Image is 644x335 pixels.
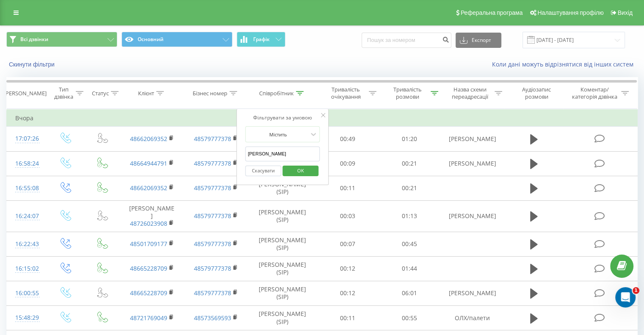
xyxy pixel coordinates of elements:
td: 00:12 [317,281,379,305]
td: [PERSON_NAME] (SIP) [248,176,317,200]
td: 00:55 [379,306,440,330]
a: 48726023908 [130,219,167,227]
td: 00:49 [317,127,379,151]
span: Графік [253,36,270,42]
a: 48579777378 [194,159,231,167]
span: Налаштування профілю [537,9,603,16]
td: 00:09 [317,151,379,176]
span: Вихід [618,9,633,16]
td: 06:01 [379,281,440,305]
button: Скасувати [245,166,281,176]
div: Статус [92,90,109,97]
span: OK [289,164,312,177]
div: 16:15:02 [15,260,38,277]
div: 16:24:07 [15,208,38,224]
span: 1 [633,287,639,294]
a: 48579777378 [194,212,231,220]
td: Вчора [7,110,638,127]
div: Клієнт [138,90,154,97]
button: Експорт [456,33,501,48]
td: [PERSON_NAME] (SIP) [248,200,317,232]
a: 48579777378 [194,264,231,272]
div: Коментар/категорія дзвінка [569,86,619,100]
button: Графік [237,32,285,47]
td: [PERSON_NAME] [440,127,504,151]
button: Всі дзвінки [6,32,117,47]
input: Пошук за номером [362,33,451,48]
div: Назва схеми переадресації [448,86,492,100]
div: Тип дзвінка [53,86,73,100]
span: Реферальна програма [461,9,523,16]
td: 00:07 [317,232,379,256]
td: [PERSON_NAME] [440,200,504,232]
a: 48721769049 [130,314,167,322]
td: 01:13 [379,200,440,232]
td: ОЛХ/палети [440,306,504,330]
td: 01:44 [379,256,440,281]
a: 48579777378 [194,184,231,192]
a: 48665228709 [130,289,167,297]
div: 16:00:55 [15,285,38,302]
td: 00:45 [379,232,440,256]
td: [PERSON_NAME] (SIP) [248,306,317,330]
td: [PERSON_NAME] [440,151,504,176]
a: 48579777378 [194,135,231,143]
div: 16:58:24 [15,155,38,172]
a: 48664944791 [130,159,167,167]
div: 16:55:08 [15,180,38,197]
td: [PERSON_NAME] (SIP) [248,232,317,256]
a: 48665228709 [130,264,167,272]
td: 01:20 [379,127,440,151]
a: 48662069352 [130,135,167,143]
button: OK [282,166,318,176]
a: 48573569593 [194,314,231,322]
td: 00:21 [379,151,440,176]
div: Аудіозапис розмови [512,86,561,100]
div: Співробітник [259,90,294,97]
div: Бізнес номер [193,90,227,97]
a: 48662069352 [130,184,167,192]
div: Тривалість розмови [386,86,428,100]
td: [PERSON_NAME] [440,281,504,305]
td: [PERSON_NAME] [120,200,184,232]
button: Скинути фільтри [6,61,59,68]
td: [PERSON_NAME] (SIP) [248,281,317,305]
iframe: Intercom live chat [615,287,636,307]
button: Основний [122,32,232,47]
a: 48501709177 [130,240,167,248]
td: 00:03 [317,200,379,232]
div: Тривалість очікування [325,86,367,100]
td: 00:12 [317,256,379,281]
div: [PERSON_NAME] [4,90,47,97]
a: 48579777378 [194,289,231,297]
div: 16:22:43 [15,236,38,252]
td: 00:21 [379,176,440,200]
td: 00:11 [317,176,379,200]
input: Введіть значення [245,147,320,161]
div: Фільтрувати за умовою [245,114,320,122]
div: 17:07:26 [15,130,38,147]
div: 15:48:29 [15,310,38,326]
span: Всі дзвінки [20,36,48,43]
td: 00:11 [317,306,379,330]
a: 48579777378 [194,240,231,248]
a: Коли дані можуть відрізнятися вiд інших систем [492,60,638,68]
td: [PERSON_NAME] (SIP) [248,256,317,281]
